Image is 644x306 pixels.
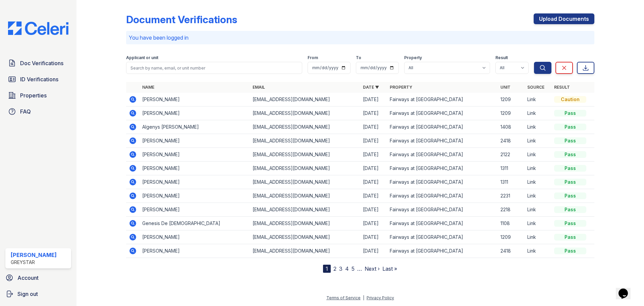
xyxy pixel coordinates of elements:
[498,189,525,203] td: 2231
[360,106,387,120] td: [DATE]
[126,55,158,60] label: Applicant or unit
[250,244,360,258] td: [EMAIL_ADDRESS][DOMAIN_NAME]
[554,220,586,227] div: Pass
[387,189,497,203] td: Fairways at [GEOGRAPHIC_DATA]
[525,244,551,258] td: Link
[140,106,250,120] td: [PERSON_NAME]
[142,85,154,90] a: Name
[308,55,318,60] label: From
[3,271,74,285] a: Account
[17,274,39,282] span: Account
[5,73,71,86] a: ID Verifications
[140,217,250,230] td: Genesis De [DEMOGRAPHIC_DATA]
[390,85,412,90] a: Property
[360,203,387,217] td: [DATE]
[498,93,525,106] td: 1209
[554,85,570,90] a: Result
[360,175,387,189] td: [DATE]
[360,162,387,175] td: [DATE]
[495,55,508,60] label: Result
[250,148,360,162] td: [EMAIL_ADDRESS][DOMAIN_NAME]
[498,203,525,217] td: 2218
[360,120,387,134] td: [DATE]
[360,217,387,230] td: [DATE]
[500,85,511,90] a: Unit
[250,134,360,148] td: [EMAIL_ADDRESS][DOMAIN_NAME]
[387,230,497,244] td: Fairways at [GEOGRAPHIC_DATA]
[140,120,250,134] td: Algenys [PERSON_NAME]
[616,279,637,299] iframe: chat widget
[140,189,250,203] td: [PERSON_NAME]
[140,93,250,106] td: [PERSON_NAME]
[326,295,361,300] a: Terms of Service
[498,244,525,258] td: 2418
[387,203,497,217] td: Fairways at [GEOGRAPHIC_DATA]
[140,203,250,217] td: [PERSON_NAME]
[387,134,497,148] td: Fairways at [GEOGRAPHIC_DATA]
[140,244,250,258] td: [PERSON_NAME]
[140,148,250,162] td: [PERSON_NAME]
[498,217,525,230] td: 1108
[345,265,349,272] a: 4
[498,134,525,148] td: 2418
[20,59,63,67] span: Doc Verifications
[525,93,551,106] td: Link
[554,234,586,241] div: Pass
[5,89,71,102] a: Properties
[387,175,497,189] td: Fairways at [GEOGRAPHIC_DATA]
[554,110,586,117] div: Pass
[126,13,237,26] div: Document Verifications
[367,295,394,300] a: Privacy Policy
[140,230,250,244] td: [PERSON_NAME]
[525,175,551,189] td: Link
[387,120,497,134] td: Fairways at [GEOGRAPHIC_DATA]
[498,106,525,120] td: 1209
[250,162,360,175] td: [EMAIL_ADDRESS][DOMAIN_NAME]
[5,105,71,118] a: FAQ
[525,162,551,175] td: Link
[525,148,551,162] td: Link
[250,106,360,120] td: [EMAIL_ADDRESS][DOMAIN_NAME]
[140,162,250,175] td: [PERSON_NAME]
[554,248,586,254] div: Pass
[387,217,497,230] td: Fairways at [GEOGRAPHIC_DATA]
[525,106,551,120] td: Link
[363,295,364,300] div: |
[360,134,387,148] td: [DATE]
[498,162,525,175] td: 1311
[360,230,387,244] td: [DATE]
[140,175,250,189] td: [PERSON_NAME]
[525,120,551,134] td: Link
[525,230,551,244] td: Link
[387,93,497,106] td: Fairways at [GEOGRAPHIC_DATA]
[250,230,360,244] td: [EMAIL_ADDRESS][DOMAIN_NAME]
[360,244,387,258] td: [DATE]
[387,106,497,120] td: Fairways at [GEOGRAPHIC_DATA]
[250,217,360,230] td: [EMAIL_ADDRESS][DOMAIN_NAME]
[250,120,360,134] td: [EMAIL_ADDRESS][DOMAIN_NAME]
[250,175,360,189] td: [EMAIL_ADDRESS][DOMAIN_NAME]
[3,287,74,301] button: Sign out
[387,148,497,162] td: Fairways at [GEOGRAPHIC_DATA]
[498,148,525,162] td: 2122
[20,91,47,99] span: Properties
[140,134,250,148] td: [PERSON_NAME]
[129,34,592,42] p: You have been logged in
[250,203,360,217] td: [EMAIL_ADDRESS][DOMAIN_NAME]
[534,13,594,24] a: Upload Documents
[357,265,362,273] span: …
[5,56,71,70] a: Doc Verifications
[363,85,379,90] a: Date ▼
[527,85,544,90] a: Source
[525,134,551,148] td: Link
[356,55,361,60] label: To
[554,151,586,158] div: Pass
[387,162,497,175] td: Fairways at [GEOGRAPHIC_DATA]
[498,120,525,134] td: 1408
[554,137,586,144] div: Pass
[498,230,525,244] td: 1209
[360,148,387,162] td: [DATE]
[525,189,551,203] td: Link
[20,107,31,116] span: FAQ
[554,206,586,213] div: Pass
